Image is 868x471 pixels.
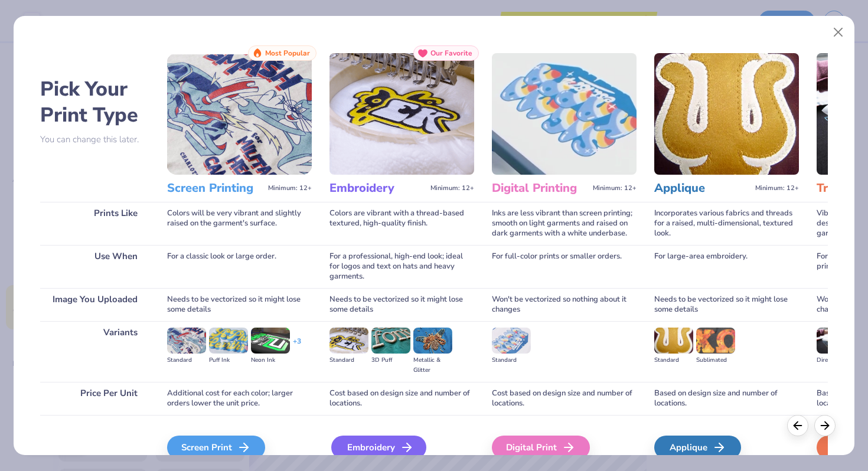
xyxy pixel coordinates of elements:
div: Prints Like [40,202,149,245]
img: 3D Puff [371,328,410,354]
h3: Applique [654,181,750,196]
div: For full-color prints or smaller orders. [492,245,637,288]
div: Won't be vectorized so nothing about it changes [492,288,637,321]
div: Inks are less vibrant than screen printing; smooth on light garments and raised on dark garments ... [492,202,637,245]
img: Standard [167,328,206,354]
button: Close [827,21,850,44]
div: Sublimated [696,355,735,365]
div: Puff Ink [209,355,248,365]
p: You can change this later. [40,135,149,145]
img: Direct-to-film [817,328,856,354]
div: Standard [492,355,531,365]
div: Cost based on design size and number of locations. [492,382,637,415]
div: Based on design size and number of locations. [654,382,799,415]
img: Applique [654,53,799,175]
div: Colors will be very vibrant and slightly raised on the garment's surface. [167,202,312,245]
div: Standard [167,355,206,365]
div: For large-area embroidery. [654,245,799,288]
div: For a professional, high-end look; ideal for logos and text on hats and heavy garments. [329,245,474,288]
div: Price Per Unit [40,382,149,415]
div: 3D Puff [371,355,410,365]
span: Minimum: 12+ [430,184,474,192]
h3: Embroidery [329,181,426,196]
img: Metallic & Glitter [413,328,452,354]
h3: Digital Printing [492,181,588,196]
div: Image You Uploaded [40,288,149,321]
img: Sublimated [696,328,735,354]
div: Incorporates various fabrics and threads for a raised, multi-dimensional, textured look. [654,202,799,245]
div: + 3 [293,336,301,356]
span: Minimum: 12+ [593,184,637,192]
div: Needs to be vectorized so it might lose some details [167,288,312,321]
div: Standard [654,355,693,365]
img: Neon Ink [251,328,290,354]
div: Standard [329,355,368,365]
div: Variants [40,321,149,382]
div: Use When [40,245,149,288]
div: Additional cost for each color; larger orders lower the unit price. [167,382,312,415]
h2: Pick Your Print Type [40,76,149,128]
div: Screen Print [167,436,265,459]
span: Most Popular [265,49,310,57]
div: Neon Ink [251,355,290,365]
div: Embroidery [331,436,426,459]
div: Metallic & Glitter [413,355,452,375]
div: Colors are vibrant with a thread-based textured, high-quality finish. [329,202,474,245]
img: Standard [654,328,693,354]
div: Needs to be vectorized so it might lose some details [329,288,474,321]
img: Embroidery [329,53,474,175]
div: Cost based on design size and number of locations. [329,382,474,415]
div: Direct-to-film [817,355,856,365]
img: Screen Printing [167,53,312,175]
div: For a classic look or large order. [167,245,312,288]
div: Applique [654,436,741,459]
h3: Screen Printing [167,181,263,196]
img: Digital Printing [492,53,637,175]
img: Standard [329,328,368,354]
img: Standard [492,328,531,354]
span: Minimum: 12+ [268,184,312,192]
div: Needs to be vectorized so it might lose some details [654,288,799,321]
img: Puff Ink [209,328,248,354]
span: Minimum: 12+ [755,184,799,192]
span: Our Favorite [430,49,472,57]
div: Digital Print [492,436,590,459]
